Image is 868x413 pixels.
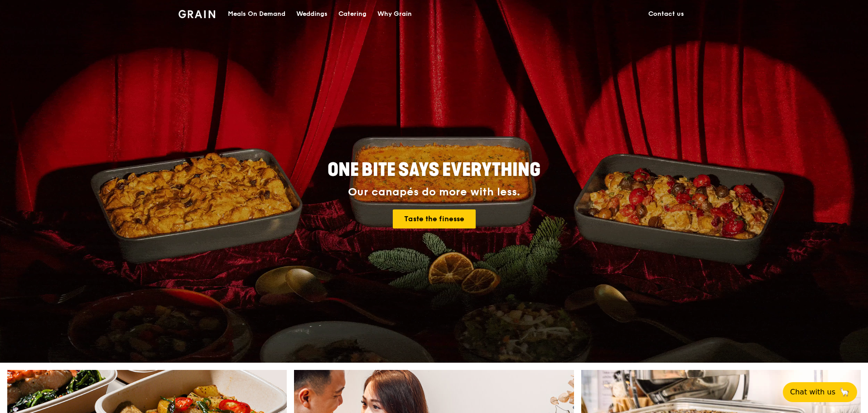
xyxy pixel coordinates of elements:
[393,209,476,228] a: Taste the finesse
[328,159,540,181] span: ONE BITE SAYS EVERYTHING
[338,0,366,28] div: Catering
[839,387,850,398] span: 🦙
[296,0,328,28] div: Weddings
[643,0,690,28] a: Contact us
[783,382,857,402] button: Chat with us🦙
[333,0,372,28] a: Catering
[271,186,597,199] div: Our canapés do more with less.
[790,387,835,398] span: Chat with us
[291,0,333,28] a: Weddings
[228,0,285,28] div: Meals On Demand
[377,0,412,28] div: Why Grain
[372,0,417,28] a: Why Grain
[178,10,215,18] img: Grain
